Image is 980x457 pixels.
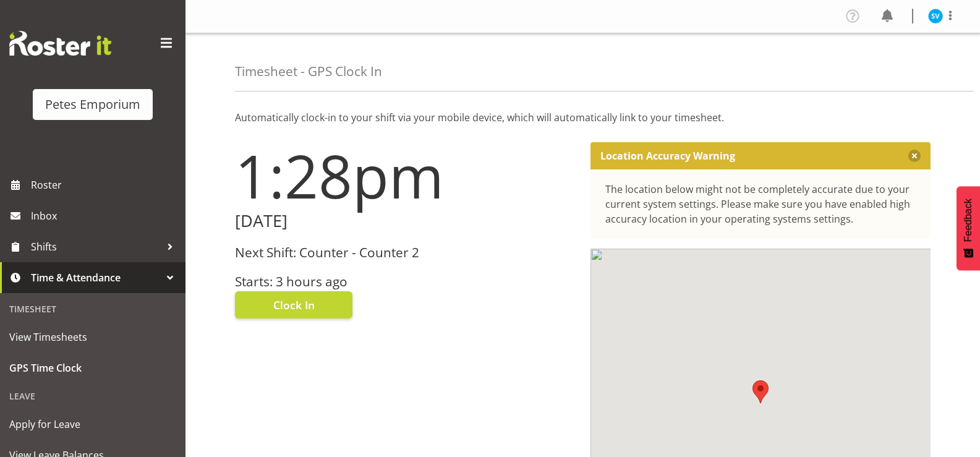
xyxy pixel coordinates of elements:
a: View Timesheets [3,322,182,352]
h3: Starts: 3 hours ago [235,275,576,289]
div: Petes Emporium [45,95,140,114]
h4: Timesheet - GPS Clock In [235,64,382,79]
img: Rosterit website logo [9,31,111,56]
div: The location below might not be completely accurate due to your current system settings. Please m... [605,182,916,226]
span: Apply for Leave [9,415,176,434]
button: Clock In [235,291,352,318]
a: GPS Time Clock [3,352,182,383]
span: Shifts [31,237,161,256]
button: Close message [908,150,921,162]
span: Time & Attendance [31,268,161,287]
button: Feedback - Show survey [957,186,980,270]
span: Feedback [963,199,974,242]
span: View Timesheets [9,328,176,346]
div: Leave [3,383,182,409]
span: GPS Time Clock [9,359,176,377]
h1: 1:28pm [235,142,576,209]
p: Automatically clock-in to your shift via your mobile device, which will automatically link to you... [235,110,931,125]
span: Inbox [31,207,179,225]
h3: Next Shift: Counter - Counter 2 [235,246,576,260]
a: Apply for Leave [3,409,182,440]
span: Clock In [273,297,315,313]
img: sasha-vandervalk6911.jpg [928,9,943,23]
p: Location Accuracy Warning [600,150,735,162]
div: Timesheet [3,296,182,322]
h2: [DATE] [235,211,576,231]
span: Roster [31,176,179,194]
